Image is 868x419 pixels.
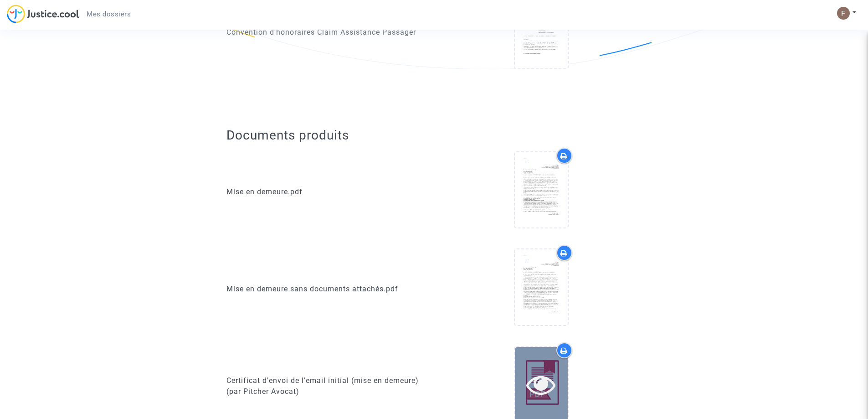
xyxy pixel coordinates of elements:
[87,10,131,18] span: Mes dossiers
[837,7,850,20] img: AATXAJzStZnij1z7pLwBVIXWK3YoNC_XgdSxs-cJRZpy=s96-c
[226,186,427,197] div: Mise en demeure.pdf
[226,127,642,143] h2: Documents produits
[79,7,138,21] a: Mes dossiers
[226,375,427,386] div: Certificat d'envoi de l'email initial (mise en demeure)
[226,27,427,38] div: Convention d'honoraires Claim Assistance Passager
[226,284,427,295] div: Mise en demeure sans documents attachés.pdf
[226,386,427,397] div: (par Pitcher Avocat)
[7,5,79,23] img: jc-logo.svg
